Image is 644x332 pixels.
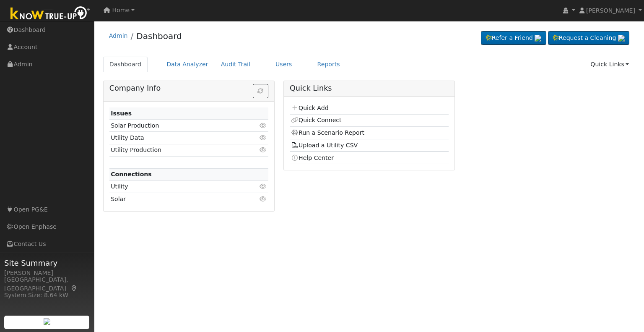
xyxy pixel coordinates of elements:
div: [GEOGRAPHIC_DATA], [GEOGRAPHIC_DATA] [4,275,90,293]
a: Reports [311,57,346,72]
td: Utility Production [109,144,243,156]
td: Solar [109,193,243,205]
a: Upload a Utility CSV [291,142,358,149]
a: Request a Cleaning [548,31,629,45]
a: Dashboard [136,31,182,41]
i: Click to view [260,183,267,189]
td: Solar Production [109,120,243,132]
a: Help Center [291,154,334,161]
img: retrieve [618,35,625,42]
img: retrieve [44,318,50,325]
a: Run a Scenario Report [291,129,364,136]
div: [PERSON_NAME] [4,269,90,277]
h5: Company Info [109,84,268,93]
a: Quick Connect [291,117,341,123]
td: Utility [109,180,243,193]
td: Utility Data [109,132,243,144]
span: Site Summary [4,257,90,269]
strong: Issues [111,110,132,117]
a: Dashboard [103,57,148,72]
img: retrieve [535,35,541,42]
i: Click to view [260,147,267,153]
div: System Size: 8.64 kW [4,291,90,300]
a: Data Analyzer [160,57,215,72]
a: Quick Links [584,57,635,72]
span: Home [112,7,130,13]
a: Map [70,285,78,292]
a: Refer a Friend [481,31,546,45]
i: Click to view [260,135,267,141]
i: Click to view [260,123,267,128]
a: Users [269,57,299,72]
strong: Connections [111,171,152,178]
i: Click to view [260,196,267,202]
img: Know True-Up [6,5,94,24]
a: Quick Add [291,105,328,111]
a: Admin [109,32,128,39]
span: [PERSON_NAME] [586,7,635,14]
a: Audit Trail [215,57,257,72]
h5: Quick Links [290,84,449,93]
